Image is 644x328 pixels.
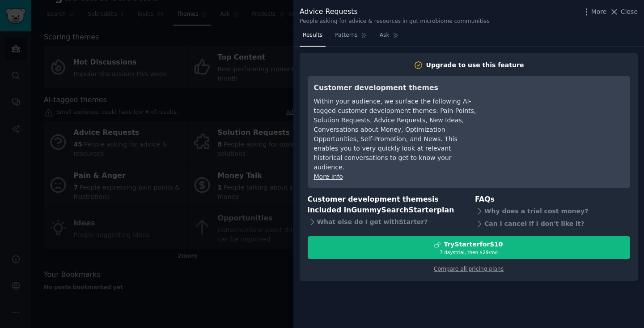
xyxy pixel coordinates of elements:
[300,17,490,26] div: People asking for advice & resources in gut microbiome communities
[308,194,463,216] h3: Customer development themes is included in plan
[351,206,436,214] span: GummySearch Starter
[475,194,630,205] h3: FAQs
[475,205,630,217] div: Why does a trial cost money?
[300,28,326,47] a: Results
[300,6,490,17] div: Advice Requests
[308,216,463,229] div: What else do I get with Starter ?
[434,266,504,272] a: Compare all pricing plans
[444,240,503,249] div: Try Starter for $10
[308,249,630,255] div: 7 days trial, then $ 29 /mo
[314,97,477,172] div: Within your audience, we surface the following AI-tagged customer development themes: Pain Points...
[426,60,524,70] div: Upgrade to use this feature
[332,28,370,47] a: Patterns
[610,7,638,17] button: Close
[303,31,322,39] span: Results
[314,173,343,180] a: More info
[490,82,624,150] iframe: YouTube video player
[308,236,630,259] button: TryStarterfor$107 daystrial, then $29/mo
[591,7,607,17] span: More
[582,7,607,17] button: More
[335,31,357,39] span: Patterns
[621,7,638,17] span: Close
[475,217,630,230] div: Can I cancel if I don't like it?
[380,31,390,39] span: Ask
[314,82,477,94] h3: Customer development themes
[377,28,402,47] a: Ask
